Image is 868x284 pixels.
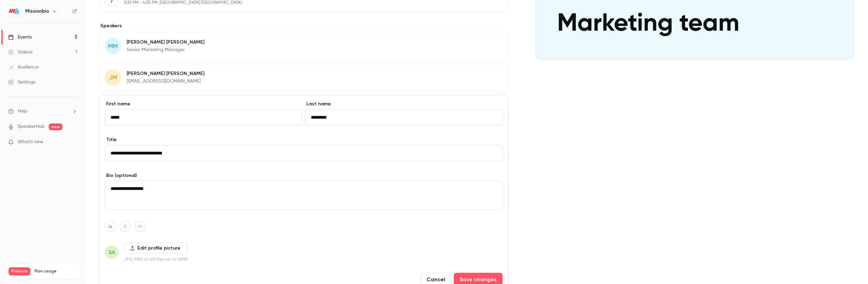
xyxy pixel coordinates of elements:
[127,78,204,85] p: [EMAIL_ADDRESS][DOMAIN_NAME]
[127,46,204,53] p: Senior Marketing Manager
[8,64,39,71] div: Audience
[124,243,188,254] label: Edit profile picture
[99,63,508,92] div: JM[PERSON_NAME] [PERSON_NAME][EMAIL_ADDRESS][DOMAIN_NAME]
[109,73,117,82] span: JM
[124,256,188,262] p: JPG, PNG or GIF files up to 10MB
[18,123,45,130] a: SpeakerHub
[99,23,508,29] label: Speakers
[34,269,77,274] span: Plan usage
[108,248,115,256] span: SA
[8,79,35,86] div: Settings
[8,49,32,56] div: Videos
[99,32,508,61] div: MM[PERSON_NAME] [PERSON_NAME]Senior Marketing Manager
[8,34,32,41] div: Events
[18,108,28,115] span: Help
[49,123,62,130] span: new
[105,101,302,107] label: First name
[105,136,503,143] label: Title
[9,267,30,275] span: Premium
[127,70,204,77] p: [PERSON_NAME] [PERSON_NAME]
[105,172,503,179] label: Bio (optional)
[9,6,19,17] img: Missionbio
[18,138,43,146] span: What's new
[305,101,503,107] label: Last name
[108,42,118,51] span: MM
[69,139,77,145] iframe: Noticeable Trigger
[8,108,77,115] li: help-dropdown-opener
[25,8,49,15] h6: Missionbio
[127,39,204,46] p: [PERSON_NAME] [PERSON_NAME]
